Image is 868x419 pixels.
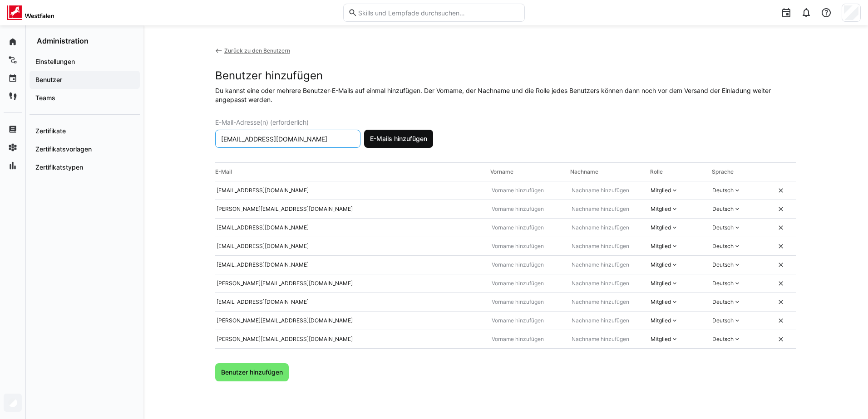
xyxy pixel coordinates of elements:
input: E-Mail eingeben oder E-Mail-Liste einfügen [220,135,355,143]
span: Rolle [650,168,705,175]
input: Nachname hinzufügen [571,261,642,268]
input: Nachname hinzufügen [571,205,642,213]
input: Nachname hinzufügen [571,243,642,250]
div: Mitglied [651,187,671,194]
span: Deutsch [712,205,734,213]
span: Deutsch [712,261,734,268]
div: Mitglied [651,243,671,250]
input: Vorname hinzufügen [491,243,562,250]
input: E-Mail hinzufügen [216,336,483,343]
input: Vorname hinzufügen [491,336,562,343]
div: Zurück zu den Benutzern [224,47,290,54]
span: Deutsch [712,317,734,324]
input: Vorname hinzufügen [491,261,562,268]
input: E-Mail hinzufügen [216,317,483,324]
div: Mitglied [651,261,671,268]
div: Mitglied [651,317,671,324]
span: Deutsch [712,224,734,231]
input: Nachname hinzufügen [571,317,642,324]
div: Du kannst eine oder mehrere Benutzer-E-Mails auf einmal hinzufügen. Der Vorname, der Nachname und... [215,86,796,104]
span: Deutsch [712,280,734,287]
span: E-Mails hinzufügen [369,134,429,143]
div: Benutzer hinzufügen [215,69,796,83]
span: E-Mail [215,168,483,175]
span: Nachname [570,168,643,175]
div: Mitglied [651,224,671,231]
span: Vorname [490,168,563,175]
input: Vorname hinzufügen [491,205,562,213]
button: Benutzer hinzufügen [215,363,289,381]
input: Nachname hinzufügen [571,280,642,287]
span: E-Mail-Adresse(n) (erforderlich) [215,119,309,126]
input: E-Mail hinzufügen [216,280,483,287]
input: Vorname hinzufügen [491,280,562,287]
input: E-Mail hinzufügen [216,224,483,231]
input: Vorname hinzufügen [491,187,562,194]
div: Mitglied [651,298,671,306]
span: Deutsch [712,336,734,343]
input: Nachname hinzufügen [571,224,642,231]
input: E-Mail hinzufügen [216,205,483,213]
input: Nachname hinzufügen [571,298,642,306]
input: Skills und Lernpfade durchsuchen… [357,9,520,17]
button: E-Mails hinzufügen [364,130,433,148]
input: E-Mail hinzufügen [216,261,483,268]
span: Sprache [712,168,766,175]
span: Benutzer hinzufügen [220,368,284,377]
span: Deutsch [712,243,734,250]
input: Nachname hinzufügen [571,187,642,194]
input: E-Mail hinzufügen [216,187,483,194]
input: Vorname hinzufügen [491,224,562,231]
input: E-Mail hinzufügen [216,298,483,306]
input: Vorname hinzufügen [491,317,562,324]
input: E-Mail hinzufügen [216,243,483,250]
div: Mitglied [651,336,671,343]
span: Deutsch [712,187,734,194]
input: Nachname hinzufügen [571,336,642,343]
span: Deutsch [712,298,734,306]
input: Vorname hinzufügen [491,298,562,306]
div: Mitglied [651,280,671,287]
div: Mitglied [651,205,671,213]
